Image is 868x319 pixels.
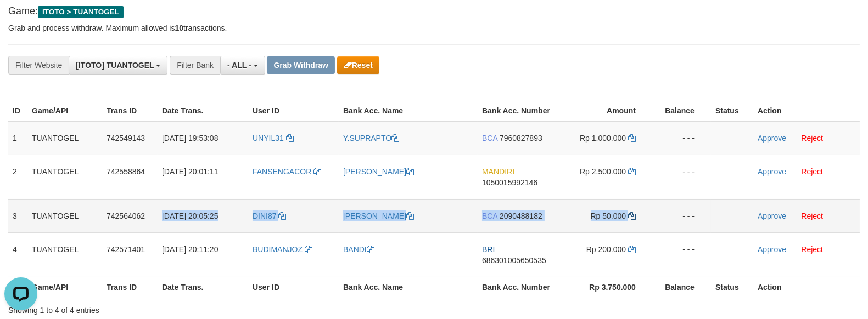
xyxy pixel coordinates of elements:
a: UNYIL31 [253,134,294,143]
h4: Game: [8,6,860,17]
a: Copy 50000 to clipboard [628,212,636,220]
a: BANDI [343,245,374,254]
span: BCA [482,134,497,143]
span: MANDIRI [482,167,514,176]
th: Trans ID [102,101,158,121]
span: Copy 2090488182 to clipboard [500,212,542,220]
span: 742558864 [107,167,145,176]
td: - - - [652,155,711,199]
span: FANSENGACOR [253,167,311,176]
span: Rp 2.500.000 [580,167,626,176]
th: User ID [248,101,339,121]
th: Action [753,277,860,297]
td: TUANTOGEL [27,232,102,277]
a: Reject [801,212,823,220]
td: 2 [8,155,27,199]
a: Approve [758,212,786,220]
a: Y.SUPRAPTO [343,134,399,143]
td: 1 [8,121,27,155]
p: Grab and process withdraw. Maximum allowed is transactions. [8,22,860,33]
th: Balance [652,277,711,297]
a: Reject [801,134,823,143]
a: Copy 2500000 to clipboard [628,167,636,176]
td: - - - [652,199,711,232]
span: [DATE] 19:53:08 [162,134,218,143]
th: Rp 3.750.000 [563,277,652,297]
a: [PERSON_NAME] [343,167,414,176]
td: TUANTOGEL [27,121,102,155]
a: Reject [801,245,823,254]
th: Bank Acc. Number [478,101,563,121]
button: Grab Withdraw [267,56,334,74]
th: Balance [652,101,711,121]
span: 742549143 [107,134,145,143]
span: 742564062 [107,212,145,220]
span: Rp 200.000 [586,245,626,254]
td: 3 [8,199,27,232]
span: - ALL - [227,61,251,70]
span: UNYIL31 [253,134,284,143]
span: Rp 1.000.000 [580,134,626,143]
button: Open LiveChat chat widget [4,4,37,37]
th: ID [8,101,27,121]
a: Approve [758,134,786,143]
button: Reset [337,56,379,74]
span: BRI [482,245,495,254]
th: Date Trans. [158,277,248,297]
span: Copy 686301005650535 to clipboard [482,256,546,265]
span: Copy 7960827893 to clipboard [500,134,542,143]
th: User ID [248,277,339,297]
a: Reject [801,167,823,176]
th: Amount [563,101,652,121]
span: [ITOTO] TUANTOGEL [76,61,154,70]
th: Bank Acc. Name [339,277,478,297]
a: FANSENGACOR [253,167,321,176]
td: - - - [652,121,711,155]
span: [DATE] 20:05:25 [162,212,218,220]
th: Status [711,277,753,297]
td: - - - [652,232,711,277]
span: DINI87 [253,212,277,220]
td: 4 [8,232,27,277]
span: Rp 50.000 [591,212,626,220]
a: DINI87 [253,212,286,220]
td: TUANTOGEL [27,199,102,232]
span: ITOTO > TUANTOGEL [38,6,124,18]
a: Copy 1000000 to clipboard [628,134,636,143]
span: [DATE] 20:01:11 [162,167,218,176]
th: Bank Acc. Number [478,277,563,297]
span: BCA [482,212,497,220]
th: Game/API [27,101,102,121]
button: - ALL - [220,56,265,75]
div: Showing 1 to 4 of 4 entries [8,300,354,316]
a: [PERSON_NAME] [343,212,414,220]
th: Game/API [27,277,102,297]
a: Approve [758,245,786,254]
button: [ITOTO] TUANTOGEL [69,56,167,75]
th: Date Trans. [158,101,248,121]
div: Filter Website [8,56,69,75]
span: 742571401 [107,245,145,254]
th: Status [711,101,753,121]
th: Action [753,101,860,121]
a: Copy 200000 to clipboard [628,245,636,254]
td: TUANTOGEL [27,155,102,199]
th: Trans ID [102,277,158,297]
span: BUDIMANJOZ [253,245,303,254]
a: BUDIMANJOZ [253,245,312,254]
th: Bank Acc. Name [339,101,478,121]
span: [DATE] 20:11:20 [162,245,218,254]
strong: 10 [175,24,183,32]
div: Filter Bank [170,56,220,75]
span: Copy 1050015992146 to clipboard [482,178,537,187]
a: Approve [758,167,786,176]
